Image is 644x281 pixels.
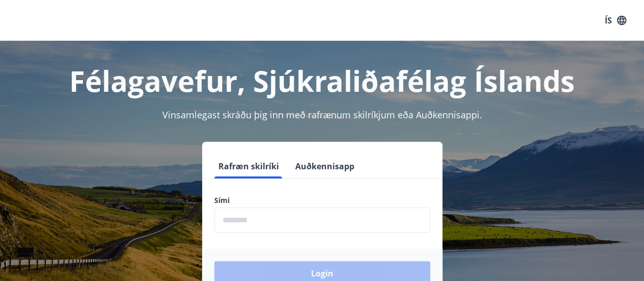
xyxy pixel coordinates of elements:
label: Sími [214,195,430,206]
button: ÍS [599,11,632,30]
h1: Félagavefur, Sjúkraliðafélag Íslands [12,61,632,100]
span: Vinsamlegast skráðu þig inn með rafrænum skilríkjum eða Auðkennisappi. [162,109,482,121]
button: Auðkennisapp [291,154,358,178]
button: Rafræn skilríki [214,154,283,178]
